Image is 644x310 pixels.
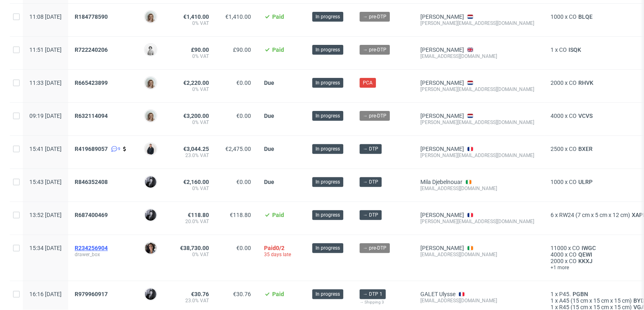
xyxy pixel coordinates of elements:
a: [PERSON_NAME] [420,46,464,53]
span: €0.00 [236,245,251,251]
span: In progress [315,211,340,219]
span: In progress [315,112,340,120]
span: 0% VAT [177,185,209,192]
img: Monika Poźniak [145,11,156,22]
span: Paid [264,245,276,251]
a: ULRP [577,179,594,185]
span: Due [264,146,274,152]
span: 13:52 [DATE] [29,212,62,218]
div: [PERSON_NAME][EMAIL_ADDRESS][DOMAIN_NAME] [420,218,537,225]
span: → DTP [363,178,378,186]
span: 35 days late [264,252,291,257]
img: Monika Poźniak [145,77,156,89]
span: €3,200.00 [183,113,209,119]
span: Paid [272,212,284,218]
span: drawer_box [75,251,131,258]
span: €118.80 [230,212,251,218]
span: 4000 [551,113,564,119]
span: R665423899 [75,80,108,86]
div: → Shipping 3 [360,299,407,306]
a: 9 [109,146,120,152]
span: €0.00 [236,113,251,119]
span: A45 (15 cm x 15 cm x 15 cm) [559,297,632,304]
span: → pre-DTP [363,244,386,252]
span: 11000 [551,245,567,251]
a: R979960917 [75,291,109,297]
a: BLQE [577,13,594,20]
span: BXER [577,146,594,152]
a: [PERSON_NAME] [420,113,464,119]
span: 23.0% VAT [177,297,209,304]
span: KKXJ [577,258,594,264]
a: RHVK [577,80,595,86]
span: €2,220.00 [183,80,209,86]
span: In progress [315,46,340,53]
span: 15:41 [DATE] [29,146,62,152]
a: R184778590 [75,13,109,20]
span: €118.80 [188,212,209,218]
span: In progress [315,79,340,86]
span: In progress [315,13,340,20]
span: Paid [272,46,284,53]
span: €3,044.25 [183,146,209,152]
img: Adrian Margula [145,143,156,155]
div: [PERSON_NAME][EMAIL_ADDRESS][DOMAIN_NAME] [420,152,537,159]
span: €2,160.00 [183,179,209,185]
span: CO [569,113,577,119]
span: CO [572,245,580,251]
span: 4000 [551,251,564,258]
span: → pre-DTP [363,13,386,20]
span: In progress [315,178,340,186]
img: Monika Poźniak [145,110,156,122]
a: Mila Djebelnouar [420,179,462,185]
span: 15:34 [DATE] [29,245,62,251]
span: CO [569,258,577,264]
span: → DTP 1 [363,290,382,298]
span: → DTP [363,145,378,153]
img: Philippe Dubuy [145,176,156,188]
a: PGBN [571,291,590,297]
div: [EMAIL_ADDRESS][DOMAIN_NAME] [420,185,537,192]
span: 20.0% VAT [177,218,209,225]
span: QEWI [577,251,594,258]
span: 6 [551,212,554,218]
span: ISQK [567,46,583,53]
span: €30.76 [191,291,209,297]
span: In progress [315,244,340,252]
span: Paid [272,13,284,20]
img: Moreno Martinez Cristina [145,242,156,254]
span: €0.00 [236,80,251,86]
span: VCVS [577,113,594,119]
span: 0% VAT [177,20,209,27]
span: → DTP [363,211,378,219]
span: RW24 (7 cm x 5 cm x 12 cm) [559,212,630,218]
span: 2000 [551,80,564,86]
span: £90.00 [233,46,251,53]
span: P45. [559,291,571,297]
span: 0% VAT [177,251,209,258]
a: GALET Ulysse [420,291,455,297]
span: CO [569,251,577,258]
span: R722240206 [75,46,108,53]
span: €0.00 [236,179,251,185]
span: Paid [272,291,284,297]
span: CO [569,80,577,86]
span: 9 [118,146,120,152]
a: R846352408 [75,179,109,185]
span: 11:33 [DATE] [29,80,62,86]
span: €1,410.00 [183,13,209,20]
span: 23.0% VAT [177,152,209,159]
div: [EMAIL_ADDRESS][DOMAIN_NAME] [420,251,537,258]
span: 0% VAT [177,119,209,126]
span: R846352408 [75,179,108,185]
span: PCA [363,79,373,86]
span: 0% VAT [177,53,209,60]
span: 09:19 [DATE] [29,113,62,119]
div: [PERSON_NAME][EMAIL_ADDRESS][DOMAIN_NAME] [420,86,537,93]
span: CO [569,13,577,20]
span: Due [264,113,274,119]
span: CO [569,146,577,152]
span: R234256904 [75,245,108,251]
